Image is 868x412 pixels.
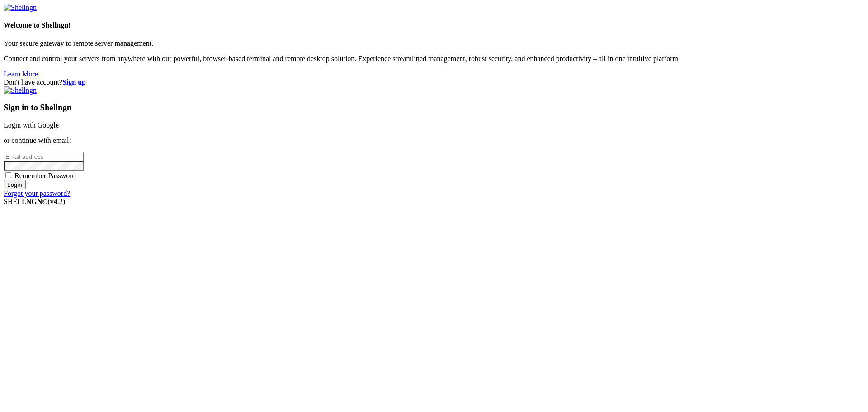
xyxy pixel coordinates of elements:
span: SHELL © [4,198,65,205]
img: Shellngn [4,86,37,95]
a: Forgot your password? [4,189,70,197]
a: Learn More [4,70,38,78]
a: Sign up [62,78,86,86]
p: or continue with email: [4,137,864,145]
input: Email address [4,152,84,161]
input: Remember Password [5,172,11,178]
p: Your secure gateway to remote server management. [4,39,864,47]
span: Remember Password [14,172,76,180]
b: NGN [26,198,42,205]
div: Don't have account? [4,78,864,86]
img: Shellngn [4,4,37,12]
a: Login with Google [4,121,59,129]
span: 4.2.0 [48,198,66,205]
h3: Sign in to Shellngn [4,103,864,113]
input: Login [4,180,26,189]
h4: Welcome to Shellngn! [4,21,864,29]
p: Connect and control your servers from anywhere with our powerful, browser-based terminal and remo... [4,55,864,63]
